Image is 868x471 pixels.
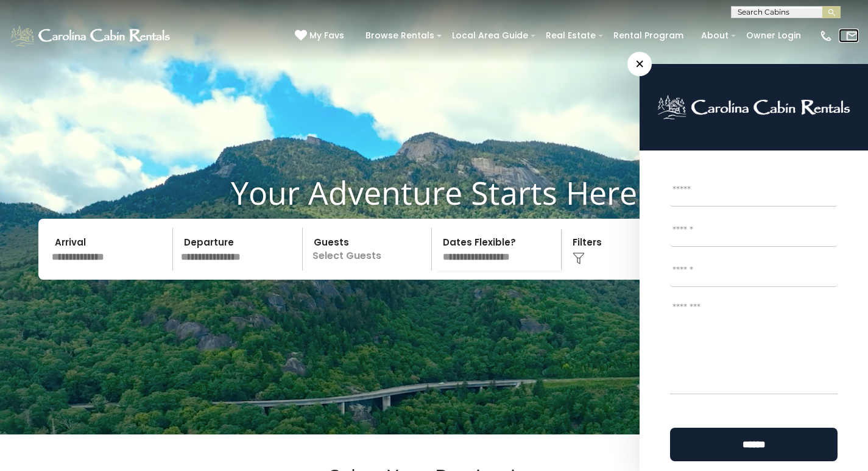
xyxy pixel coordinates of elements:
img: logo [657,94,850,120]
img: White-1-1-2.png [9,24,174,48]
a: Real Estate [540,26,602,45]
a: Browse Rentals [359,26,440,45]
a: Owner Login [740,26,807,45]
a: About [695,26,735,45]
h1: Your Adventure Starts Here [9,174,859,211]
a: Local Area Guide [446,26,534,45]
a: My Favs [295,29,347,43]
a: Rental Program [607,26,690,45]
img: filter--v1.png [573,252,585,264]
span: × [627,52,652,76]
span: My Favs [309,29,344,42]
p: Select Guests [306,228,432,271]
img: mail-regular-white.png [845,29,859,43]
img: phone-regular-white.png [819,29,833,43]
